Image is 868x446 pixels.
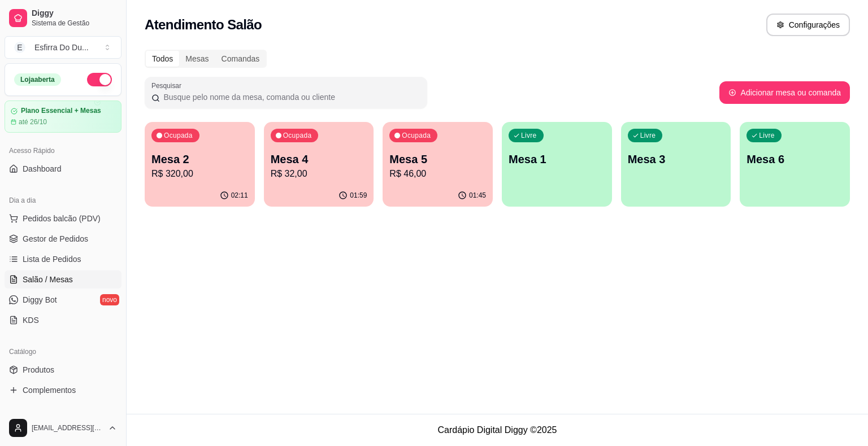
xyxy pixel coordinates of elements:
a: DiggySistema de Gestão [5,5,121,32]
a: Complementos [5,381,121,399]
div: Loja aberta [14,73,61,86]
a: Produtos [5,361,121,379]
button: Alterar Status [87,73,112,86]
p: R$ 46,00 [389,167,486,181]
a: Diggy Botnovo [5,291,121,309]
a: Salão / Mesas [5,270,121,288]
p: Livre [640,131,656,140]
p: R$ 32,00 [271,167,367,181]
button: Adicionar mesa ou comanda [719,81,850,104]
button: LivreMesa 3 [621,122,731,207]
span: Produtos [23,364,54,375]
p: Mesa 4 [271,151,367,167]
span: Sistema de Gestão [32,19,117,28]
span: Diggy Bot [23,294,57,305]
span: E [14,42,25,53]
div: Mesas [179,51,215,67]
button: LivreMesa 1 [502,122,612,207]
span: Diggy [32,8,117,19]
a: Lista de Pedidos [5,250,121,268]
article: Plano Essencial + Mesas [21,107,101,115]
p: Mesa 1 [509,151,605,167]
h2: Atendimento Salão [145,16,262,34]
p: Ocupada [402,131,431,140]
p: Ocupada [283,131,312,140]
div: Acesso Rápido [5,142,121,160]
button: LivreMesa 6 [740,122,850,207]
a: Plano Essencial + Mesasaté 26/10 [5,100,121,133]
div: Comandas [215,51,266,67]
div: Catálogo [5,343,121,361]
div: Esfirra Do Du ... [34,42,89,53]
input: Pesquisar [160,91,420,103]
p: Ocupada [164,131,193,140]
article: até 26/10 [19,117,47,126]
a: Gestor de Pedidos [5,230,121,248]
span: Gestor de Pedidos [23,233,88,244]
p: 01:59 [350,191,367,200]
button: Select a team [5,36,121,59]
div: Todos [146,51,179,67]
span: Pedidos balcão (PDV) [23,213,101,224]
p: Livre [521,131,537,140]
footer: Cardápio Digital Diggy © 2025 [127,414,868,446]
span: KDS [23,314,39,326]
a: KDS [5,311,121,329]
button: OcupadaMesa 4R$ 32,0001:59 [264,122,374,207]
p: Mesa 6 [747,151,843,167]
p: 01:45 [469,191,486,200]
span: [EMAIL_ADDRESS][DOMAIN_NAME] [32,423,103,432]
button: [EMAIL_ADDRESS][DOMAIN_NAME] [5,414,121,441]
p: Mesa 3 [628,151,724,167]
button: Configurações [766,14,850,36]
span: Lista de Pedidos [23,253,81,265]
p: Mesa 2 [151,151,248,167]
p: Livre [759,131,775,140]
a: Dashboard [5,160,121,178]
p: Mesa 5 [389,151,486,167]
span: Salão / Mesas [23,274,73,285]
button: Pedidos balcão (PDV) [5,209,121,228]
p: 02:11 [231,191,248,200]
span: Complementos [23,384,76,396]
button: OcupadaMesa 5R$ 46,0001:45 [383,122,493,207]
label: Pesquisar [151,81,185,90]
p: R$ 320,00 [151,167,248,181]
div: Dia a dia [5,191,121,209]
button: OcupadaMesa 2R$ 320,0002:11 [145,122,255,207]
span: Dashboard [23,163,62,174]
